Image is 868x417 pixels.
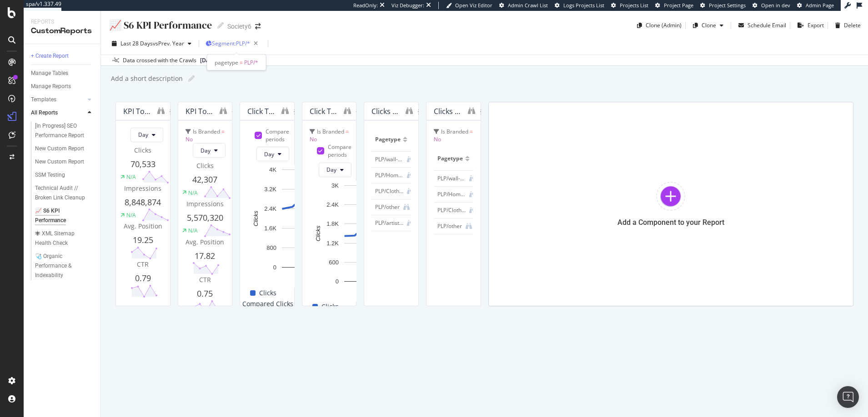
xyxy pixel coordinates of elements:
[35,252,94,280] a: 🩺 Organic Performance & Indexability
[193,128,220,135] span: Is Branded
[35,252,89,280] div: 🩺 Organic Performance & Indexability
[31,51,94,61] a: + Create Report
[437,222,462,230] div: PLP/other
[329,258,339,265] text: 600
[331,182,339,189] text: 3K
[735,18,786,33] button: Schedule Email
[192,174,217,185] span: 42,307
[633,18,682,33] button: Clone (Admin)
[217,22,224,29] i: Edit report name
[240,102,295,306] div: Click Trend YoYCompare periodsDayA chart.ClicksCompared Clicks
[375,219,403,227] div: PLP/artist/design
[326,166,336,174] span: Day
[346,128,349,135] span: =
[195,250,215,261] span: 17.82
[212,40,250,47] span: Segment: PLP/*
[199,275,211,284] span: CTR
[187,212,223,223] span: 5,570,320
[244,59,258,66] span: PLP/*
[748,21,786,29] div: Schedule Email
[110,74,183,83] div: Add a short description
[317,128,344,135] span: Is Branded
[221,128,225,135] span: =
[31,82,94,91] a: Manage Reports
[508,2,548,9] span: Admin Crawl List
[188,189,198,197] div: N/A
[125,197,161,208] span: 8,848,874
[310,107,339,116] div: Click Trend YoY Non Branded
[115,102,171,306] div: KPI TotalsDayClicks70,533N/AImpressions8,848,874N/AAvg. Position19.25CTR0.79
[252,210,259,226] text: Clicks
[753,2,790,9] a: Open in dev
[134,146,151,154] span: Clicks
[326,220,339,227] text: 1.8K
[108,18,212,32] div: 📈 S6 KPI Performance
[555,2,604,9] a: Logs Projects List
[35,144,94,154] a: New Custom Report
[499,2,548,9] a: Admin Crawl List
[611,2,648,9] a: Projects List
[215,59,238,66] span: pagetype
[186,135,193,143] span: No
[31,108,58,118] div: All Reports
[31,51,69,61] div: + Create Report
[186,107,215,116] div: KPI Totals Non Branded
[124,222,162,230] span: Avg. Position
[264,225,276,232] text: 1.6K
[126,173,136,181] div: N/A
[186,199,224,208] span: Impressions
[178,102,233,306] div: KPI Totals Non BrandedIs Branded = NoDayClicks42,307N/AImpressions5,570,320N/AAvg. Position17.82C...
[255,23,261,30] div: arrow-right-arrow-left
[31,69,68,78] div: Manage Tables
[264,150,274,158] span: Day
[35,184,89,203] div: Technical Audit // Broken Link Cleanup
[247,165,594,288] svg: A chart.
[242,298,293,309] span: Compared Clicks
[434,107,463,116] div: Clicks By Page Type (Non Branded)
[186,238,224,246] span: Avg. Position
[470,128,473,135] span: =
[455,2,492,9] span: Open Viz Editor
[188,75,195,82] i: Edit report name
[153,40,184,47] span: vs Prev. Year
[256,147,289,161] button: Day
[700,2,746,9] a: Project Settings
[220,107,227,114] div: binoculars
[124,184,161,193] span: Impressions
[108,36,195,51] button: Last 28 DaysvsPrev. Year
[437,174,466,183] div: PLP/wall-art
[620,2,648,9] span: Projects List
[196,55,229,66] button: [DATE]
[135,273,151,283] span: 0.79
[281,107,289,114] div: binoculars
[434,135,441,143] span: No
[364,102,419,306] div: Clicks By Page TypepagetypePLP/wall-artPLP/Home-LivingPLP/Clothing-AccessoriesPLP/otherPLP/artist...
[130,128,163,142] button: Day
[375,155,403,164] div: PLP/wall-art
[310,181,656,301] div: A chart.
[35,229,94,248] a: 🕷 XML Sitemap Health Check
[35,184,94,203] a: Technical Audit // Broken Link Cleanup
[391,2,424,9] div: Viz Debugger:
[375,135,401,144] span: pagetype
[269,166,276,173] text: 4K
[137,260,149,268] span: CTR
[832,18,861,33] button: Delete
[196,161,214,170] span: Clicks
[353,2,378,9] div: ReadOnly:
[808,21,824,29] div: Export
[157,107,165,114] div: binoculars
[797,2,834,9] a: Admin Page
[31,95,85,104] a: Templates
[426,102,481,306] div: Clicks By Page Type (Non Branded)Is Branded = NopagetypePLP/wall-artPLP/Home-LivingPLP/Clothing-A...
[31,18,93,26] div: Reports
[35,206,94,225] a: 📈 S6 KPI Performance
[709,2,746,9] span: Project Settings
[437,190,466,199] div: PLP/Home-Living
[31,108,85,118] a: All Reports
[563,2,604,9] span: Logs Projects List
[264,205,276,212] text: 2.4K
[138,131,148,139] span: Day
[203,37,264,50] button: Segment:PLP/*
